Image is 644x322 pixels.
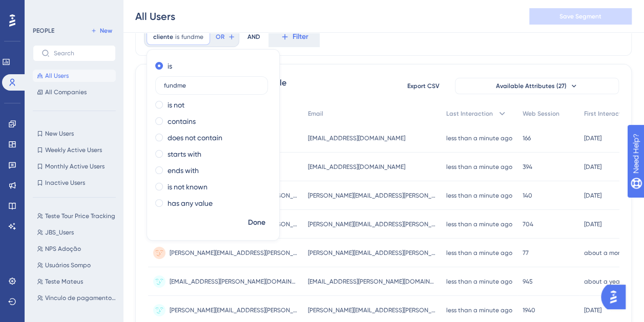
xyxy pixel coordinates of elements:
time: about a month ago [584,249,641,256]
time: [DATE] [584,192,601,199]
span: 1940 [523,306,535,314]
span: [PERSON_NAME][EMAIL_ADDRESS][PERSON_NAME][PERSON_NAME][DOMAIN_NAME] [170,249,298,257]
span: Vínculo de pagamentos aos fornecedores (4 contas -admin) [45,294,118,302]
span: Last Interaction [446,110,493,118]
span: Usuários Sompo [45,261,91,269]
span: Teste Tour Price Tracking [45,212,115,220]
span: Weekly Active Users [45,146,102,154]
span: cliente [153,33,173,41]
span: New Users [45,130,74,138]
time: less than a minute ago [446,307,512,314]
span: Save Segment [559,12,601,20]
span: Need Help? [24,3,64,15]
span: Export CSV [407,82,440,90]
span: is [175,33,179,41]
time: less than a minute ago [446,221,512,228]
button: Usuários Sompo [33,259,122,271]
label: ends with [168,164,199,177]
button: Teste Tour Price Tracking [33,210,122,222]
label: contains [168,115,196,127]
span: Filter [293,31,308,43]
span: Web Session [523,110,559,118]
label: is not known [168,181,207,193]
span: Monthly Active Users [45,162,105,170]
span: 704 [523,220,533,228]
button: OR [214,29,237,45]
time: [DATE] [584,163,601,170]
time: less than a minute ago [446,278,512,285]
time: less than a minute ago [446,249,512,256]
span: Done [248,217,265,229]
button: All Companies [33,86,116,98]
button: New Users [33,127,116,140]
button: Export CSV [398,78,449,94]
button: JBS_Users [33,226,122,239]
time: less than a minute ago [446,192,512,199]
input: Type the value [164,82,259,89]
input: Search [54,50,107,57]
span: [EMAIL_ADDRESS][DOMAIN_NAME] [308,134,405,142]
span: Email [308,110,323,118]
span: All Companies [45,88,87,96]
time: less than a minute ago [446,135,512,142]
button: Weekly Active Users [33,144,116,156]
button: Done [242,213,271,232]
span: Teste Mateus [45,277,83,286]
span: [PERSON_NAME][EMAIL_ADDRESS][PERSON_NAME][DOMAIN_NAME] [170,306,298,314]
button: Monthly Active Users [33,160,116,173]
div: All Users [135,9,175,24]
span: [PERSON_NAME][EMAIL_ADDRESS][PERSON_NAME][DOMAIN_NAME] [308,191,436,200]
span: [PERSON_NAME][EMAIL_ADDRESS][PERSON_NAME][DOMAIN_NAME] [308,220,436,228]
span: JBS_Users [45,228,74,237]
span: OR [216,33,224,41]
span: [PERSON_NAME][EMAIL_ADDRESS][PERSON_NAME][DOMAIN_NAME] [308,306,436,314]
span: 945 [523,277,533,286]
label: does not contain [168,132,222,144]
time: [DATE] [584,221,601,228]
span: [EMAIL_ADDRESS][DOMAIN_NAME] [308,163,405,171]
span: All Users [45,72,69,80]
label: is [168,60,172,72]
span: Available Attributes (27) [496,82,567,90]
span: [PERSON_NAME][EMAIL_ADDRESS][PERSON_NAME][PERSON_NAME][DOMAIN_NAME] [308,249,436,257]
div: PEOPLE [33,27,54,35]
span: 394 [523,163,532,171]
button: NPS Adoção [33,243,122,255]
button: Save Segment [529,8,632,25]
label: is not [168,99,184,111]
time: less than a minute ago [446,163,512,170]
span: [EMAIL_ADDRESS][PERSON_NAME][DOMAIN_NAME] [308,277,436,286]
label: has any value [168,197,213,209]
span: 140 [523,191,532,200]
time: [DATE] [584,307,601,314]
span: 77 [523,249,529,257]
label: starts with [168,148,201,160]
button: New [87,25,116,37]
iframe: UserGuiding AI Assistant Launcher [601,282,632,312]
span: fundme [181,33,203,41]
button: All Users [33,70,116,82]
span: [EMAIL_ADDRESS][PERSON_NAME][DOMAIN_NAME] [170,277,298,286]
button: Inactive Users [33,177,116,189]
button: Vínculo de pagamentos aos fornecedores (4 contas -admin) [33,292,122,304]
button: Filter [268,27,320,47]
span: Inactive Users [45,179,85,187]
time: [DATE] [584,135,601,142]
span: NPS Adoção [45,245,81,253]
button: Available Attributes (27) [455,78,619,94]
span: First Interaction [584,110,630,118]
div: AND [247,27,260,47]
span: New [100,27,112,35]
span: 166 [523,134,531,142]
button: Teste Mateus [33,275,122,288]
time: about a year ago [584,278,635,285]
